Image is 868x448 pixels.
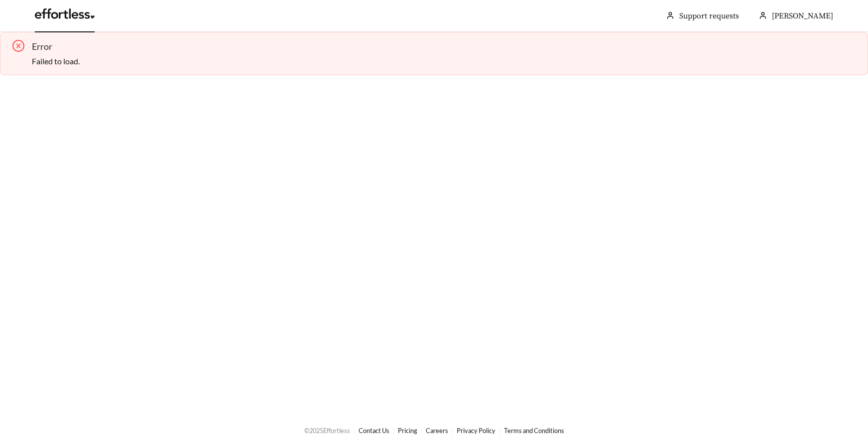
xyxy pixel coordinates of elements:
[32,55,860,67] div: Failed to load.
[12,40,24,52] span: close-circle
[359,427,389,435] a: Contact Us
[426,427,448,435] a: Careers
[457,427,496,435] a: Privacy Policy
[304,427,350,435] span: © 2025 Effortless
[32,40,860,53] div: Error
[504,427,564,435] a: Terms and Conditions
[772,11,833,21] span: [PERSON_NAME]
[398,427,417,435] a: Pricing
[679,11,739,21] a: Support requests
